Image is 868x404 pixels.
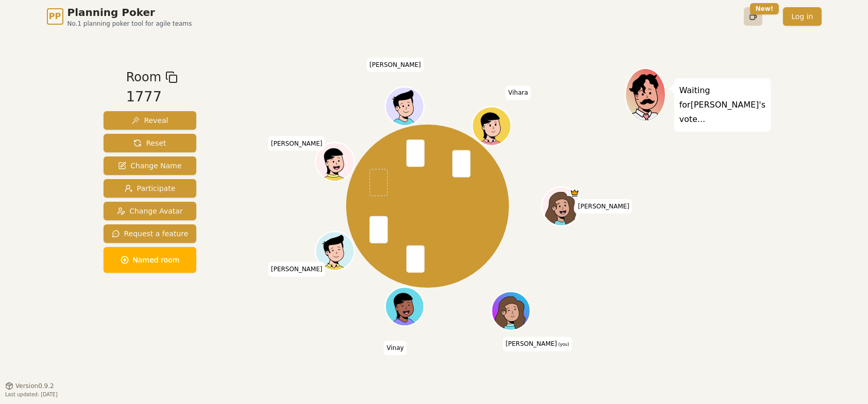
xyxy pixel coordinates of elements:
button: Change Name [104,156,197,175]
span: Click to change your name [384,341,406,355]
button: Reveal [104,111,197,130]
span: Click to change your name [268,262,325,276]
div: New! [750,3,779,14]
button: New! [744,7,762,26]
span: Click to change your name [506,85,531,100]
span: Change Name [118,161,181,171]
button: Version0.9.2 [5,382,54,390]
button: Request a feature [104,224,197,243]
span: Click to change your name [367,58,423,72]
button: Participate [104,179,197,198]
span: No.1 planning poker tool for agile teams [67,20,192,28]
span: Click to change your name [268,136,325,150]
span: Click to change your name [503,337,572,351]
span: Reset [133,138,166,148]
a: PPPlanning PokerNo.1 planning poker tool for agile teams [47,5,192,28]
p: Waiting for [PERSON_NAME] 's vote... [679,83,766,127]
div: 1777 [126,86,178,108]
span: Reveal [131,115,168,126]
span: Request a feature [112,229,189,239]
button: Reset [104,134,197,152]
span: Change Avatar [117,206,183,216]
span: Participate [125,183,176,194]
span: Last updated: [DATE] [5,392,58,397]
span: Room [126,68,161,86]
button: Change Avatar [104,202,197,220]
button: Click to change your avatar [493,292,530,329]
button: Named room [104,247,197,273]
span: Named room [121,255,180,265]
span: Staci is the host [570,188,580,198]
span: (you) [557,342,569,347]
span: PP [49,10,61,23]
span: Click to change your name [575,199,632,214]
span: Planning Poker [67,5,192,20]
a: Log in [783,7,821,26]
span: Version 0.9.2 [15,382,54,390]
